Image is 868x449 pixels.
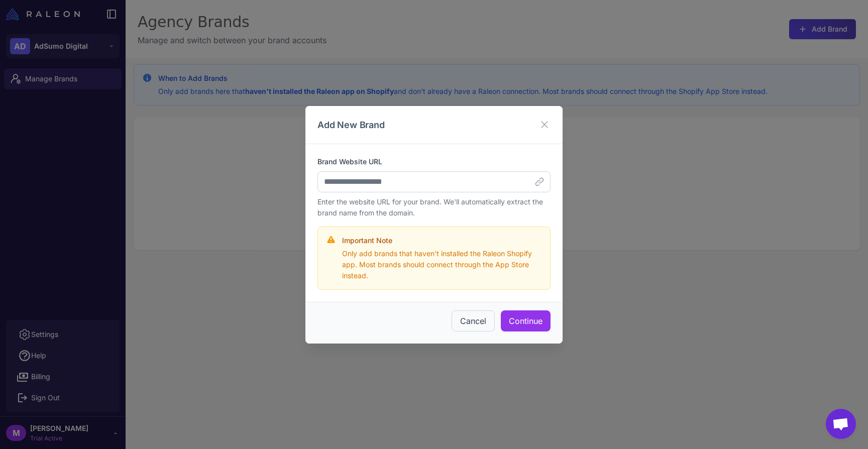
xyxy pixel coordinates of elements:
[317,196,551,218] p: Enter the website URL for your brand. We'll automatically extract the brand name from the domain.
[342,235,542,246] h4: Important Note
[317,118,385,132] h3: Add New Brand
[826,409,856,439] a: Open chat
[452,310,495,331] button: Cancel
[317,156,551,167] label: Brand Website URL
[342,248,542,281] p: Only add brands that haven't installed the Raleon Shopify app. Most brands should connect through...
[501,310,551,331] button: Continue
